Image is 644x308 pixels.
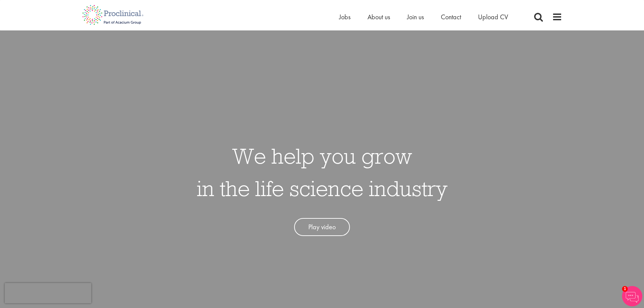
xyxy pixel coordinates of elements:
h1: We help you grow in the life science industry [197,140,448,205]
a: Contact [441,13,461,21]
a: Join us [407,13,424,21]
img: Chatbot [622,286,642,306]
a: About us [367,13,390,21]
span: 1 [622,286,628,292]
a: Play video [294,218,350,236]
a: Upload CV [478,13,508,21]
a: Jobs [339,13,351,21]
